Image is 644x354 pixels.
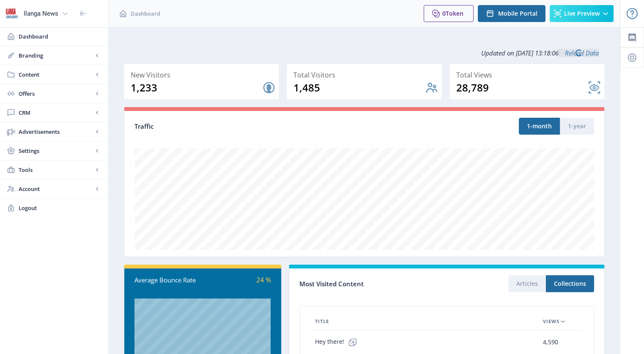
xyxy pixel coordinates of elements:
[543,316,559,326] span: Views
[19,108,93,117] span: CRM
[134,275,203,285] div: Average Bounce Rate
[19,147,93,155] span: Settings
[546,275,594,292] button: Collections
[19,127,93,136] span: Advertisements
[131,69,276,81] div: New Visitors
[19,70,93,79] span: Content
[456,69,601,81] div: Total Views
[478,5,545,22] button: Mobile Portal
[293,69,438,81] div: Total Visitors
[19,166,93,174] span: Tools
[123,42,605,64] div: Updated on [DATE] 13:18:06
[519,118,560,135] button: 1-month
[543,337,558,347] span: 4,590
[550,5,614,22] button: Live Preview
[19,185,93,193] span: Account
[131,81,262,94] div: 1,233
[24,4,58,23] div: Ilanga News
[560,118,594,135] button: 1-year
[19,89,93,98] span: Offers
[5,7,19,20] img: 6e32966d-d278-493e-af78-9af65f0c2223.png
[19,204,101,212] span: Logout
[19,32,101,41] span: Dashboard
[19,51,93,60] span: Branding
[256,275,271,285] span: 24 %
[446,9,463,17] span: Token
[508,275,546,292] button: Articles
[564,10,600,17] span: Live Preview
[559,49,599,57] a: Reload Data
[293,81,425,94] div: 1,485
[299,277,447,290] div: Most Visited Content
[315,334,361,351] span: Hey there!
[424,5,474,22] button: 0Token
[315,316,329,326] span: Title
[134,122,364,131] div: Traffic
[456,81,588,94] div: 28,789
[498,10,537,17] span: Mobile Portal
[131,9,160,18] span: Dashboard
